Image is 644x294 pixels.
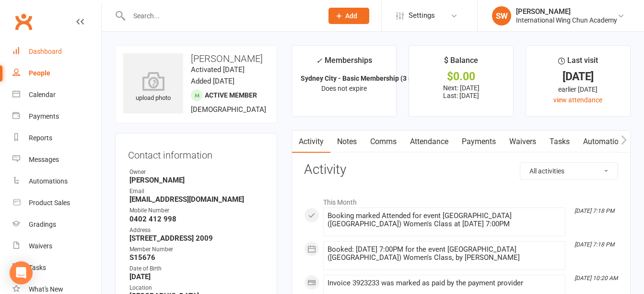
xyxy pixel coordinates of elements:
span: Active member [205,91,257,99]
strong: [STREET_ADDRESS] 2009 [129,234,264,243]
div: SW [492,6,511,25]
i: ✓ [316,56,322,65]
a: Tasks [12,257,101,279]
div: Email [129,187,264,196]
div: Messages [29,156,59,163]
a: Attendance [403,131,455,153]
div: $0.00 [418,72,504,82]
div: earlier [DATE] [535,84,621,95]
span: Settings [409,5,435,26]
a: Dashboard [12,41,101,62]
a: Waivers [12,235,101,257]
i: [DATE] 7:18 PM [574,208,614,214]
div: Gradings [29,220,56,228]
div: $ Balance [444,54,478,72]
a: Payments [12,106,101,127]
li: This Month [304,192,618,208]
time: Added [DATE] [191,77,234,86]
i: [DATE] 10:20 AM [574,275,618,282]
strong: [DATE] [129,272,264,281]
div: Automations [29,177,68,185]
a: Notes [330,131,363,153]
div: Booking marked Attended for event [GEOGRAPHIC_DATA] ([GEOGRAPHIC_DATA]) Women's Class at [DATE] 7... [328,212,561,228]
a: Product Sales [12,192,101,214]
div: [DATE] [535,72,621,82]
div: [PERSON_NAME] [516,7,617,16]
span: Does not expire [321,85,367,92]
div: Mobile Number [129,206,264,215]
div: Calendar [29,91,56,98]
a: Comms [363,131,403,153]
h3: Activity [304,162,618,177]
div: Waivers [29,242,52,250]
div: Memberships [316,54,372,72]
div: Tasks [29,264,46,271]
a: Activity [292,131,330,153]
div: What's New [29,285,63,293]
div: Reports [29,134,52,142]
a: Waivers [503,131,543,153]
span: [DEMOGRAPHIC_DATA] [191,105,266,114]
div: upload photo [123,72,183,103]
a: Clubworx [12,10,35,34]
strong: 0402 412 998 [129,215,264,223]
a: Automations [576,131,633,153]
a: Gradings [12,214,101,235]
div: Dashboard [29,48,62,55]
div: Payments [29,112,59,120]
div: International Wing Chun Academy [516,16,617,24]
a: Messages [12,149,101,171]
input: Search... [126,9,316,23]
button: Add [328,8,369,24]
a: Tasks [543,131,576,153]
p: Next: [DATE] Last: [DATE] [418,84,504,99]
div: Location [129,283,264,293]
h3: Contact information [128,146,264,160]
div: Last visit [558,54,598,72]
div: Product Sales [29,199,70,207]
strong: [EMAIL_ADDRESS][DOMAIN_NAME] [129,195,264,204]
a: Reports [12,127,101,149]
i: [DATE] 7:18 PM [574,241,614,248]
h3: [PERSON_NAME] [123,53,269,64]
div: Invoice 3923233 was marked as paid by the payment provider [328,279,561,287]
time: Activated [DATE] [191,65,245,74]
div: Address [129,226,264,235]
a: Calendar [12,84,101,106]
div: Open Intercom Messenger [10,261,33,284]
div: Owner [129,168,264,177]
div: People [29,69,50,77]
a: Payments [455,131,503,153]
span: Add [345,12,357,20]
div: Member Number [129,245,264,254]
div: Booked: [DATE] 7:00PM for the event [GEOGRAPHIC_DATA] ([GEOGRAPHIC_DATA]) Women's Class, by [PERS... [328,245,561,262]
strong: S15676 [129,253,264,262]
a: Automations [12,171,101,192]
strong: Sydney City - Basic Membership (3 mo. Mini... [301,74,440,82]
a: view attendance [553,96,602,104]
strong: [PERSON_NAME] [129,176,264,184]
div: Date of Birth [129,264,264,273]
a: People [12,62,101,84]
